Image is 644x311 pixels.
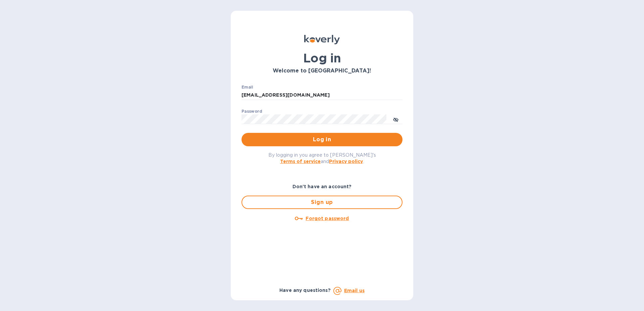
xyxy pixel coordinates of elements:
[329,159,363,164] a: Privacy policy
[389,112,402,126] button: toggle password visibility
[292,184,352,189] b: Don't have an account?
[280,159,321,164] a: Terms of service
[241,68,402,74] h3: Welcome to [GEOGRAPHIC_DATA]!
[241,85,253,89] label: Email
[268,152,376,164] span: By logging in you agree to [PERSON_NAME]'s and .
[241,133,402,146] button: Log in
[241,109,262,113] label: Password
[304,35,340,44] img: Koverly
[306,216,349,221] u: Forgot password
[279,288,331,293] b: Have any questions?
[247,136,397,144] span: Log in
[248,198,396,206] span: Sign up
[344,288,365,293] a: Email us
[241,90,402,100] input: Enter email address
[241,196,402,209] button: Sign up
[241,51,402,65] h1: Log in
